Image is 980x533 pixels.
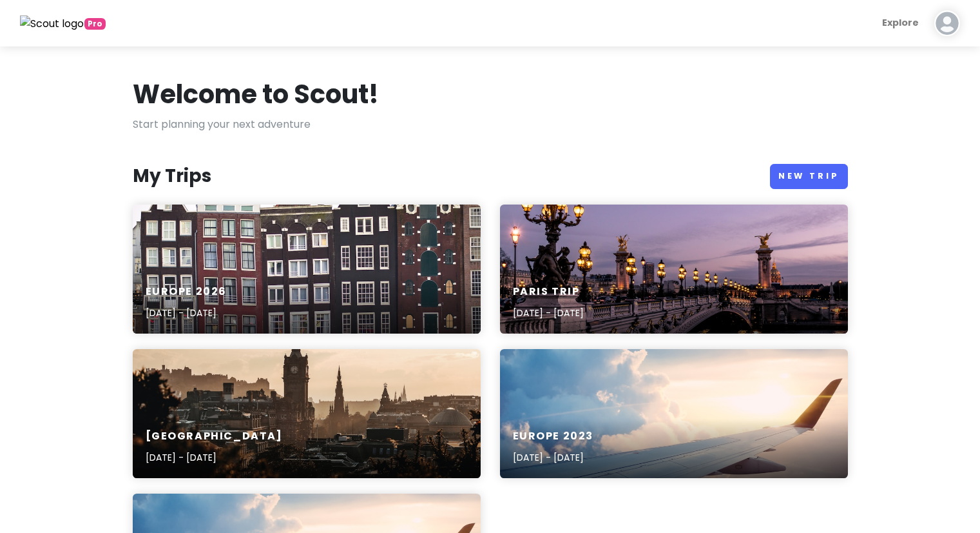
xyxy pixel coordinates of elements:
a: Explore [877,10,924,35]
a: aerial photography of airlinerEurope 2023[DATE] - [DATE] [500,349,848,478]
p: [DATE] - [DATE] [146,306,227,320]
h6: [GEOGRAPHIC_DATA] [146,430,283,443]
a: Calton Hill, Edinburgh, United Kingdom[GEOGRAPHIC_DATA][DATE] - [DATE] [133,349,481,478]
h6: Europe 2026 [146,285,227,299]
img: Scout logo [20,15,84,32]
p: [DATE] - [DATE] [146,450,283,465]
h3: My Trips [133,165,211,188]
a: bridge during night timeParis Trip[DATE] - [DATE] [500,205,848,334]
p: [DATE] - [DATE] [513,450,594,465]
h6: Europe 2023 [513,430,594,443]
a: Pro [20,15,106,32]
a: New Trip [770,164,848,189]
h6: Paris Trip [513,285,584,299]
span: greetings, globetrotter [84,18,106,30]
p: [DATE] - [DATE] [513,306,584,320]
h1: Welcome to Scout! [133,77,379,111]
a: assorted-color houses under white skyEurope 2026[DATE] - [DATE] [133,205,481,334]
img: User profile [934,10,960,36]
p: Start planning your next adventure [133,116,848,133]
